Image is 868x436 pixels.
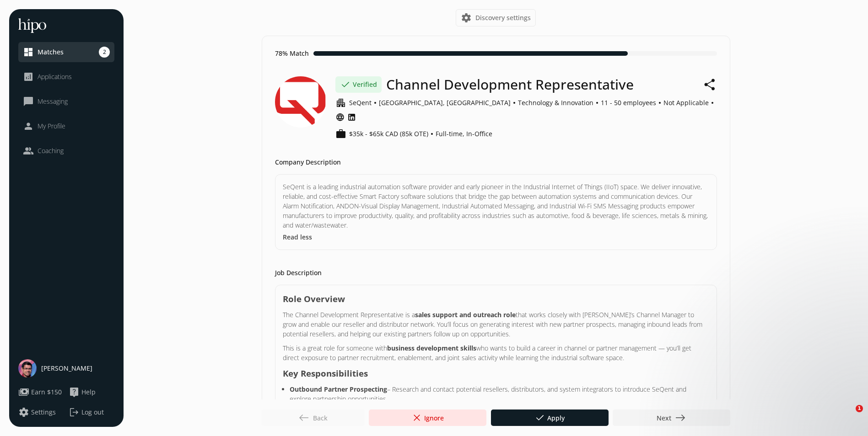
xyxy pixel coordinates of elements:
[349,98,372,107] span: SeQent
[275,76,326,128] img: Company logo
[18,407,29,418] span: settings
[335,97,346,108] span: apartment
[23,121,110,132] a: personMy Profile
[23,145,110,156] a: peopleCoaching
[703,76,717,93] button: share
[38,72,72,81] span: Applications
[81,388,96,397] span: Help
[283,367,368,379] strong: Key Responsibilities
[335,128,346,139] span: work
[38,48,64,57] span: Matches
[369,409,486,426] button: closeIgnore
[38,122,65,131] span: My Profile
[349,129,428,138] span: $35k - $65k CAD (85k OTE)
[23,71,110,82] a: analyticsApplications
[411,412,422,423] span: close
[601,98,656,107] span: 11 - 50 employees
[290,385,387,393] strong: Outbound Partner Prospecting
[31,408,56,417] span: Settings
[69,407,114,418] button: logoutLog out
[275,49,309,58] h5: 78% Match
[99,47,110,58] span: 2
[69,387,96,398] button: live_helpHelp
[335,76,382,93] div: Verified
[69,387,80,398] span: live_help
[534,412,565,423] span: Apply
[81,408,104,417] span: Log out
[340,79,351,90] span: done
[38,97,68,106] span: Messaging
[456,9,536,27] button: settingsDiscovery settings
[613,409,730,426] button: Nexteast
[275,158,341,167] h5: Company Description
[38,146,64,155] span: Coaching
[31,388,62,397] span: Earn $150
[387,344,476,352] strong: business development skills
[386,76,634,93] h1: Channel Development Representative
[518,98,593,107] span: Technology & Innovation
[69,387,114,398] a: live_helpHelp
[23,121,34,132] span: person
[475,13,531,22] span: Discovery settings
[18,18,46,33] img: hh-logo-white
[290,384,702,404] p: – Research and contact potential resellers, distributors, and system integrators to introduce SeQ...
[23,96,34,107] span: chat_bubble_outline
[23,145,34,156] span: people
[18,359,37,378] img: user-photo
[534,412,545,423] span: done
[41,364,92,373] span: [PERSON_NAME]
[663,98,709,107] span: Not Applicable
[69,407,80,418] span: logout
[18,387,29,398] span: payments
[275,268,322,277] h5: Job Description
[23,47,110,58] a: dashboardMatches2
[283,232,312,242] button: Read less
[23,71,34,82] span: analytics
[283,182,709,230] p: SeQent is a leading industrial automation software provider and early pioneer in the Industrial I...
[23,96,110,107] a: chat_bubble_outlineMessaging
[461,12,472,23] span: settings
[23,47,34,58] span: dashboard
[657,412,686,423] span: Next
[18,407,56,418] button: settingsSettings
[491,409,609,426] button: doneApply
[415,310,516,319] strong: sales support and outreach role
[436,129,492,138] span: Full-time, In-Office
[18,387,64,398] a: paymentsEarn $150
[18,407,64,418] a: settingsSettings
[283,343,709,362] p: This is a great role for someone with who wants to build a career in channel or partner managemen...
[837,405,859,427] iframe: Intercom live chat
[675,412,686,423] span: east
[283,293,345,304] strong: Role Overview
[411,412,444,423] span: Ignore
[856,405,863,412] span: 1
[18,387,62,398] button: paymentsEarn $150
[283,310,709,339] p: The Channel Development Representative is a that works closely with [PERSON_NAME]’s Channel Manag...
[379,98,511,107] span: [GEOGRAPHIC_DATA], [GEOGRAPHIC_DATA]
